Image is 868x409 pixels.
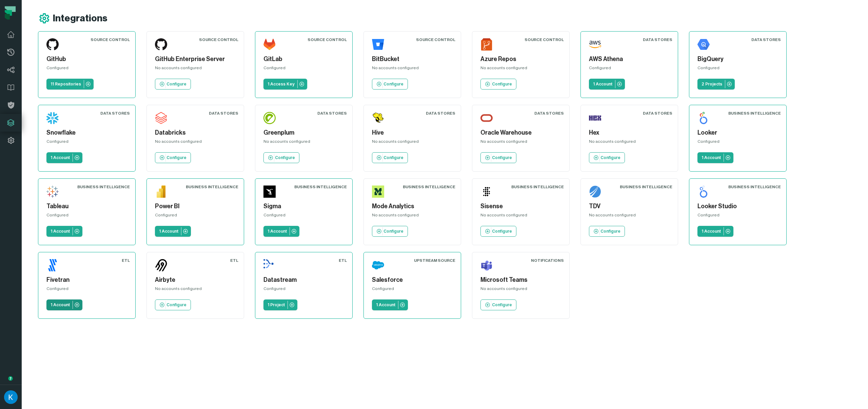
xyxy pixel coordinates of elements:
a: Configure [372,226,408,237]
p: 1 Account [51,155,70,160]
p: Configure [166,155,186,160]
p: Configure [166,302,186,308]
h5: GitLab [263,55,344,64]
img: Tableau [46,186,59,198]
h5: Salesforce [372,275,453,285]
div: Data Stores [317,111,347,116]
img: Power BI [155,186,167,198]
a: 1 Project [263,299,297,310]
div: Source Control [308,37,347,42]
div: Configured [46,65,127,73]
p: Configure [492,81,512,87]
img: Greenplum [263,112,276,124]
h5: Oracle Warehouse [480,128,561,137]
a: Configure [263,152,299,163]
a: Configure [480,226,516,237]
img: AWS Athena [589,38,601,51]
div: No accounts configured [155,139,236,147]
a: 1 Account [372,299,408,310]
a: Configure [480,299,516,310]
div: Data Stores [209,111,238,116]
a: 1 Account [46,299,82,310]
div: ETL [339,258,347,263]
div: No accounts configured [589,212,670,220]
img: Mode Analytics [372,186,384,198]
p: 1 Access Key [268,81,295,87]
p: Configure [492,302,512,308]
img: GitHub [46,38,59,51]
div: Configured [263,212,344,220]
div: Configured [697,65,778,73]
p: 11 Repositories [51,81,81,87]
p: 1 Account [702,155,721,160]
h5: Fivetran [46,275,127,285]
p: 1 Account [268,229,287,234]
a: Configure [589,226,625,237]
div: Configured [697,139,778,147]
h5: Snowflake [46,128,127,137]
div: Business Intelligence [294,184,347,190]
p: Configure [166,81,186,87]
p: Configure [600,229,620,234]
h5: Databricks [155,128,236,137]
p: Configure [275,155,295,160]
p: 1 Account [51,229,70,234]
p: Configure [492,155,512,160]
a: Configure [155,79,191,90]
p: Configure [383,229,403,234]
p: 2 Projects [702,81,722,87]
p: Configure [600,155,620,160]
h5: BitBucket [372,55,453,64]
a: 1 Account [589,79,625,90]
h5: AWS Athena [589,55,670,64]
div: Configured [372,286,453,294]
img: Snowflake [46,112,59,124]
div: Business Intelligence [403,184,455,190]
div: Data Stores [751,37,781,42]
img: avatar of Kosta Shougaev [4,390,18,404]
div: No accounts configured [480,139,561,147]
div: Business Intelligence [728,184,781,190]
div: ETL [122,258,130,263]
div: No accounts configured [155,65,236,73]
h5: Airbyte [155,275,236,285]
p: 1 Account [51,302,70,308]
div: No accounts configured [372,139,453,147]
h5: Looker [697,128,778,137]
div: Source Control [525,37,564,42]
h5: Microsoft Teams [480,275,561,285]
div: ETL [230,258,238,263]
p: 1 Account [593,81,612,87]
a: Configure [155,152,191,163]
div: Business Intelligence [620,184,672,190]
div: Source Control [416,37,455,42]
div: Data Stores [426,111,455,116]
div: No accounts configured [155,286,236,294]
p: 1 Account [376,302,395,308]
h5: BigQuery [697,55,778,64]
div: Configured [155,212,236,220]
h5: Tableau [46,202,127,211]
p: 1 Account [702,229,721,234]
div: Data Stores [534,111,564,116]
div: No accounts configured [263,139,344,147]
a: 1 Account [155,226,191,237]
div: Business Intelligence [728,111,781,116]
h5: Looker Studio [697,202,778,211]
img: BitBucket [372,38,384,51]
a: Configure [372,152,408,163]
h5: TDV [589,202,670,211]
h5: Power BI [155,202,236,211]
img: GitLab [263,38,276,51]
img: Airbyte [155,259,167,271]
p: 1 Account [159,229,178,234]
img: BigQuery [697,38,710,51]
a: Configure [480,79,516,90]
div: No accounts configured [480,65,561,73]
div: Configured [46,286,127,294]
a: 1 Account [263,226,299,237]
a: 1 Access Key [263,79,307,90]
div: Configured [589,65,670,73]
a: 11 Repositories [46,79,94,90]
a: Configure [589,152,625,163]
